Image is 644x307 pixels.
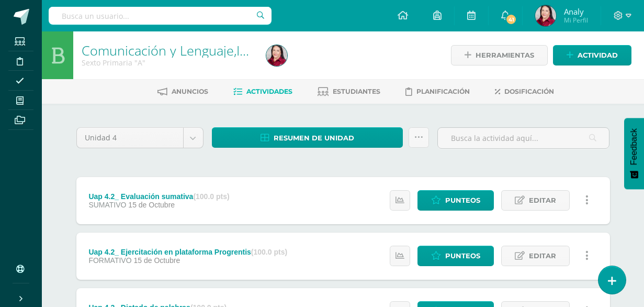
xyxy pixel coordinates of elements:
[233,83,292,100] a: Actividades
[49,7,272,25] input: Busca un usuario...
[417,246,494,266] a: Punteos
[405,83,470,100] a: Planificación
[445,246,480,266] span: Punteos
[77,128,203,148] a: Unidad 4
[578,46,618,65] span: Actividad
[445,191,480,210] span: Punteos
[246,87,292,95] span: Actividades
[624,118,644,189] button: Feedback - Mostrar encuesta
[504,87,554,95] span: Dosificación
[82,58,254,68] div: Sexto Primaria 'A'
[564,16,588,25] span: Mi Perfil
[88,256,131,265] span: FORMATIVO
[318,83,380,100] a: Estudiantes
[416,87,470,95] span: Planificación
[529,191,556,210] span: Editar
[88,201,126,209] span: SUMATIVO
[133,256,180,265] span: 15 de Octubre
[476,46,534,65] span: Herramientas
[495,83,554,100] a: Dosificación
[251,248,287,256] strong: (100.0 pts)
[82,41,327,59] a: Comunicación y Lenguaje,Idioma Español
[529,246,556,266] span: Editar
[274,128,354,148] span: Resumen de unidad
[333,87,380,95] span: Estudiantes
[193,192,229,201] strong: (100.0 pts)
[172,87,208,95] span: Anuncios
[438,128,609,148] input: Busca la actividad aquí...
[157,83,208,100] a: Anuncios
[85,128,175,148] span: Unidad 4
[128,201,175,209] span: 15 de Octubre
[417,190,494,211] a: Punteos
[88,248,287,256] div: Uap 4.2_ Ejercitación en plataforma Progrentis
[629,128,639,165] span: Feedback
[82,43,254,58] h1: Comunicación y Lenguaje,Idioma Español
[505,14,517,25] span: 41
[212,127,403,148] a: Resumen de unidad
[88,192,229,201] div: Uap 4.2_ Evaluación sumativa
[451,45,548,65] a: Herramientas
[266,45,287,66] img: 639f9b5f5bc9631dc31f1390b91f54b7.png
[535,5,556,26] img: 639f9b5f5bc9631dc31f1390b91f54b7.png
[564,6,588,17] span: Analy
[553,45,631,65] a: Actividad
